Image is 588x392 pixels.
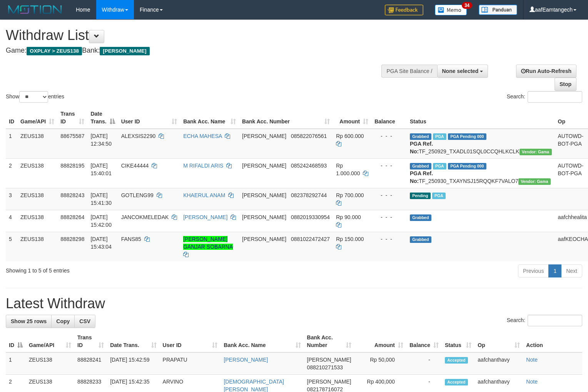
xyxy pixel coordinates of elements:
span: Grabbed [410,163,431,169]
span: ALEXSIS2290 [121,133,156,139]
span: Rp 150.000 [336,236,364,242]
span: Copy 0881022472427 to clipboard [291,236,330,242]
a: Note [526,357,538,363]
span: [PERSON_NAME] [242,214,286,220]
span: Rp 600.000 [336,133,364,139]
span: Copy 0882019330954 to clipboard [291,214,330,220]
th: Game/API: activate to sort column ascending [17,107,57,129]
span: Grabbed [410,133,431,140]
span: Copy [56,318,70,324]
span: CIKE44444 [121,163,149,169]
span: [DATE] 15:41:30 [90,192,112,206]
th: Status [407,107,555,129]
span: Grabbed [410,236,431,243]
td: ZEUS138 [26,352,74,375]
span: [DATE] 15:40:01 [90,163,112,176]
span: 88828264 [60,214,84,220]
th: Trans ID: activate to sort column ascending [57,107,87,129]
img: MOTION_logo.png [6,4,64,15]
input: Search: [528,315,582,326]
span: Vendor URL: https://trx31.1velocity.biz [518,178,551,185]
h1: Withdraw List [6,28,384,43]
span: PGA Pending [448,163,486,169]
td: - [406,352,442,375]
span: Copy 088210271533 to clipboard [307,364,343,370]
td: 4 [6,210,17,232]
th: Amount: activate to sort column ascending [354,331,406,352]
h4: Game: Bank: [6,47,384,55]
th: Action [523,331,582,352]
span: 88828195 [60,163,84,169]
th: Date Trans.: activate to sort column descending [87,107,118,129]
td: ZEUS138 [17,188,57,210]
a: M RIFALDI ARIS [183,163,223,169]
span: 88828298 [60,236,84,242]
button: None selected [437,65,488,78]
th: Bank Acc. Name: activate to sort column ascending [180,107,239,129]
th: ID [6,107,17,129]
div: - - - [374,213,404,221]
div: PGA Site Balance / [381,65,437,78]
b: PGA Ref. No: [410,141,433,154]
a: ECHA MAHESA [183,133,222,139]
td: TF_250930_TXAYNSJ15RQQKF7VALO7 [407,158,555,188]
span: [PERSON_NAME] [100,47,149,55]
td: 5 [6,232,17,261]
td: ZEUS138 [17,158,57,188]
th: Balance [371,107,407,129]
img: Button%20Memo.svg [435,5,467,15]
th: Amount: activate to sort column ascending [333,107,371,129]
a: KHAERUL ANAM [183,192,225,198]
td: PRAPATU [160,352,221,375]
td: aafchanthavy [474,352,523,375]
div: - - - [374,162,404,169]
b: PGA Ref. No: [410,170,433,184]
a: [PERSON_NAME] [183,214,227,220]
a: CSV [74,315,95,328]
a: [PERSON_NAME] [224,357,268,363]
select: Showentries [19,91,48,103]
a: Next [561,264,582,277]
th: Bank Acc. Name: activate to sort column ascending [220,331,304,352]
span: 88675587 [60,133,84,139]
span: Marked by aafpengsreynich [432,193,446,199]
span: [PERSON_NAME] [242,133,286,139]
span: Accepted [445,357,468,364]
span: FANS85 [121,236,141,242]
span: Copy 085822076561 to clipboard [291,133,327,139]
th: User ID: activate to sort column ascending [118,107,180,129]
th: Op: activate to sort column ascending [474,331,523,352]
span: Marked by aafpengsreynich [433,133,446,140]
a: 1 [548,264,561,277]
span: CSV [79,318,90,324]
span: Show 25 rows [11,318,47,324]
span: OXPLAY > ZEUS138 [27,47,82,55]
span: Vendor URL: https://trx31.1velocity.biz [520,149,552,155]
label: Search: [507,91,582,103]
td: 88828241 [74,352,107,375]
span: [PERSON_NAME] [307,379,351,385]
a: Copy [51,315,75,328]
span: JANCOKMELEDAK [121,214,169,220]
span: [PERSON_NAME] [242,192,286,198]
a: Previous [518,264,549,277]
span: 88828243 [60,192,84,198]
div: - - - [374,132,404,140]
th: Game/API: activate to sort column ascending [26,331,74,352]
span: Rp 1.000.000 [336,163,360,176]
span: Rp 700.000 [336,192,364,198]
img: panduan.png [479,5,517,15]
th: Status: activate to sort column ascending [442,331,474,352]
td: ZEUS138 [17,129,57,159]
span: Marked by aafpengsreynich [433,163,446,169]
td: 1 [6,352,26,375]
h1: Latest Withdraw [6,296,582,311]
label: Show entries [6,91,64,103]
span: Copy 085242468593 to clipboard [291,163,327,169]
span: [DATE] 15:42:00 [90,214,112,228]
td: 2 [6,158,17,188]
td: ZEUS138 [17,210,57,232]
td: 1 [6,129,17,159]
th: Date Trans.: activate to sort column ascending [107,331,159,352]
span: Rp 90.000 [336,214,361,220]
